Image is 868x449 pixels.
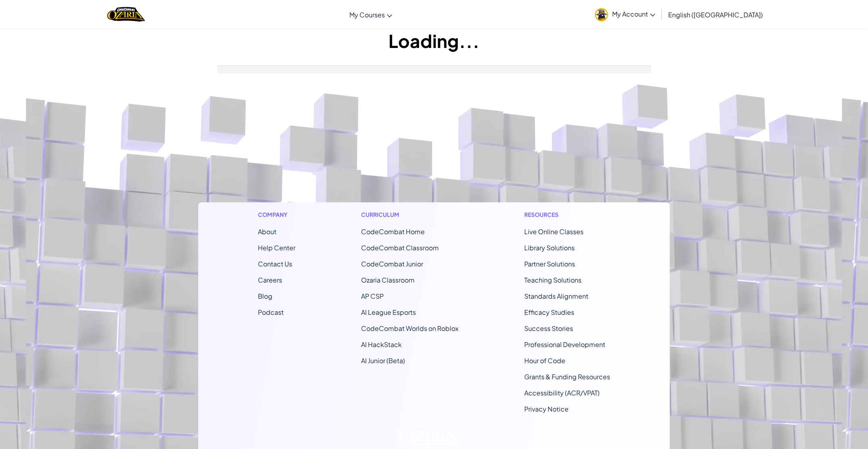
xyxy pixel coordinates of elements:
a: Partner Solutions [524,260,575,268]
img: Home [107,6,145,23]
a: Ozaria Classroom [361,276,415,284]
a: Success Stories [524,324,573,333]
span: My Account [612,10,655,18]
a: Professional Development [524,340,605,349]
a: Accessibility (ACR/VPAT) [524,389,600,397]
img: avatar [595,8,608,21]
a: Grants & Funding Resources [524,372,610,381]
h1: Curriculum [361,210,459,219]
span: CodeCombat Home [361,227,425,236]
a: Live Online Classes [524,227,584,236]
a: Careers [258,276,282,284]
a: CodeCombat Junior [361,260,423,268]
a: Podcast [258,308,284,316]
a: AI HackStack [361,340,402,349]
img: Ozaria logo [399,428,460,445]
a: Library Solutions [524,243,575,252]
a: Teaching Solutions [524,276,581,284]
a: AI League Esports [361,308,416,316]
h1: Resources [524,210,610,219]
a: Standards Alignment [524,292,588,300]
a: Blog [258,292,272,300]
a: CodeCombat Worlds on Roblox [361,324,459,333]
span: Contact Us [258,260,292,268]
a: Privacy Notice [524,405,569,413]
span: My Courses [349,10,385,19]
a: Hour of Code [524,356,565,365]
a: My Courses [345,4,396,25]
span: English ([GEOGRAPHIC_DATA]) [668,10,763,19]
a: Ozaria by CodeCombat logo [107,6,145,23]
a: English ([GEOGRAPHIC_DATA]) [664,4,767,25]
a: Help Center [258,243,295,252]
a: About [258,227,276,236]
a: Efficacy Studies [524,308,574,316]
a: CodeCombat Classroom [361,243,439,252]
h1: Company [258,210,295,219]
a: AI Junior (Beta) [361,356,405,365]
a: My Account [591,2,659,27]
a: AP CSP [361,292,384,300]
